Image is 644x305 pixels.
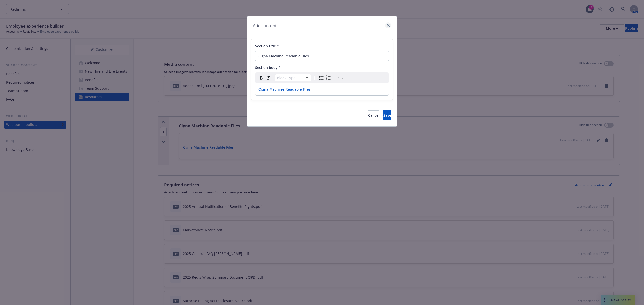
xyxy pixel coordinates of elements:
a: close [385,22,391,28]
button: Block type [275,74,311,81]
button: Create link [337,74,344,81]
button: Italic [265,74,272,81]
h1: Add content [253,22,277,29]
span: Save [383,113,391,118]
button: Numbered list [325,74,332,81]
button: Cancel [368,110,379,120]
span: Cancel [368,113,379,118]
div: toggle group [318,74,332,81]
span: Section body * [255,65,281,70]
button: Bulleted list [318,74,325,81]
button: Save [383,110,391,120]
a: Cigna Machine Readable Files [258,87,311,91]
button: Bold [258,74,265,81]
input: Add title here [255,51,389,61]
div: editable markdown [255,83,389,95]
span: Section title * [255,44,279,48]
